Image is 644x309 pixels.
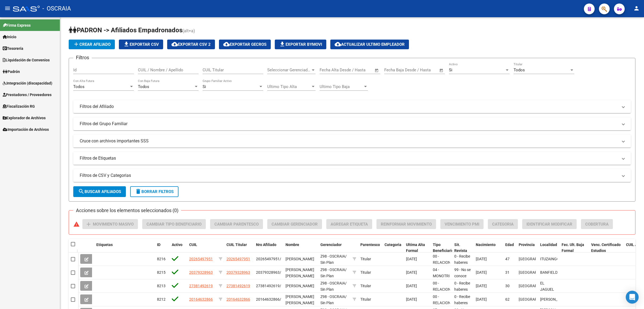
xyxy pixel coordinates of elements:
[157,257,166,261] span: 8216
[256,284,283,288] span: 27381492619/0
[474,239,503,257] datatable-header-cell: Nacimiento
[189,297,213,301] span: 20164632866
[591,243,621,253] span: Venc. Certificado Estudios
[119,40,163,49] button: Exportar CSV
[505,257,510,261] span: 47
[80,155,618,161] mat-panel-title: Filtros de Etiquetas
[3,80,52,86] span: Integración (discapacidad)
[331,222,368,227] span: Agregar Etiqueta
[519,297,555,301] span: [GEOGRAPHIC_DATA]
[283,239,318,257] datatable-header-cell: Nombre
[440,219,484,229] button: Vencimiento PMI
[476,243,496,247] span: Nacimiento
[381,222,432,227] span: Reinformar Movimiento
[476,284,487,288] span: [DATE]
[267,219,322,229] button: Cambiar Gerenciador
[452,239,474,257] datatable-header-cell: Sit. Revista
[96,243,113,247] span: Etiquetas
[320,254,345,258] span: Z98 - OSCRAIA
[172,243,182,247] span: Activo
[189,257,213,261] span: 20265497951
[406,269,429,276] div: [DATE]
[406,256,429,262] div: [DATE]
[73,152,631,165] mat-expansion-panel-header: Filtros de Etiquetas
[438,67,445,73] button: Open calendar
[267,84,311,89] span: Ultimo Tipo Alta
[382,239,404,257] datatable-header-cell: Categoria
[157,243,160,247] span: ID
[406,296,429,303] div: [DATE]
[73,169,631,182] mat-expansion-panel-header: Filtros de CSV y Categorias
[219,40,271,49] button: Exportar GECROS
[433,281,458,304] span: 00 - RELACION DE DEPENDENCIA
[559,239,589,257] datatable-header-cell: Fec. Ult. Baja Formal
[254,239,283,257] datatable-header-cell: Nro Afiliado
[318,239,350,257] datatable-header-cell: Gerenciador
[3,22,31,28] span: Firma Express
[203,84,206,89] span: Si
[73,117,631,130] mat-expansion-panel-header: Filtros del Grupo Familiar
[346,68,372,72] input: Fecha fin
[514,68,525,72] span: Todos
[454,268,471,290] span: 99 - No se conoce situación de revista
[626,291,639,304] div: Open Intercom Messenger
[540,270,558,275] span: BANFIELD
[360,297,371,301] span: Titular
[633,5,640,12] mat-icon: person
[538,239,559,257] datatable-header-cell: Localidad
[360,270,371,275] span: Titular
[80,121,618,127] mat-panel-title: Filtros del Grupo Familiar
[182,28,195,33] span: (alt+a)
[256,297,283,301] span: 20164632866/0
[267,68,311,72] span: Seleccionar Gerenciador
[505,284,510,288] span: 30
[155,239,170,257] datatable-header-cell: ID
[406,243,425,253] span: Ultima Alta Formal
[73,207,181,214] h3: Acciones sobre los elementos seleccionados (0)
[519,257,555,261] span: [GEOGRAPHIC_DATA]
[330,40,409,49] button: Actualizar ultimo Empleador
[286,294,314,305] span: [PERSON_NAME] [PERSON_NAME]
[85,221,92,227] mat-icon: add
[320,84,363,89] span: Ultimo Tipo Baja
[275,40,326,49] button: Exportar Bymovi
[3,57,50,63] span: Liquidación de Convenios
[360,284,371,288] span: Titular
[256,243,276,247] span: Nro Afiliado
[272,222,318,227] span: Cambiar Gerenciador
[320,268,345,272] span: Z98 - OSCRAIA
[170,239,187,257] datatable-header-cell: Activo
[224,239,254,257] datatable-header-cell: CUIL Titular
[433,243,454,253] span: Tipo Beneficiario
[505,243,514,247] span: Edad
[123,41,130,47] mat-icon: file_download
[210,219,263,229] button: Cambiar Parentesco
[135,188,141,195] mat-icon: delete
[286,257,314,261] span: [PERSON_NAME]
[320,294,345,299] span: Z98 - OSCRAIA
[286,268,314,278] span: [PERSON_NAME] [PERSON_NAME]
[157,297,166,301] span: 8212
[505,270,510,275] span: 31
[3,92,52,98] span: Prestadores / Proveedores
[335,41,341,47] mat-icon: cloud_download
[256,270,283,275] span: 20379328963/0
[360,243,380,247] span: Parentesco
[526,222,572,227] span: Identificar Modificar
[540,243,557,247] span: Localidad
[476,297,487,301] span: [DATE]
[3,127,49,132] span: Importación de Archivos
[320,281,345,285] span: Z98 - OSCRAIA
[93,222,134,227] span: Movimiento Masivo
[3,103,35,109] span: Fiscalización RG
[517,239,538,257] datatable-header-cell: Provincia
[73,186,126,197] button: Buscar Afiliados
[476,270,487,275] span: [DATE]
[279,42,322,47] span: Exportar Bymovi
[157,270,166,275] span: 8215
[214,222,259,227] span: Cambiar Parentesco
[82,219,138,229] button: Movimiento Masivo
[73,100,631,113] mat-expansion-panel-header: Filtros del Afiliado
[73,42,111,47] span: Crear Afiliado
[171,42,211,47] span: Exportar CSV 2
